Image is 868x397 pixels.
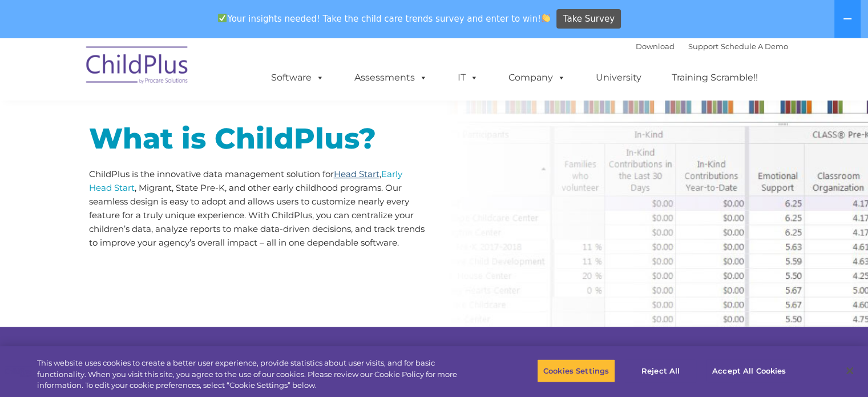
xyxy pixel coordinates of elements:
[213,7,555,30] span: Your insights needed! Take the child care trends survey and enter to win!
[80,38,195,95] img: ChildPlus by Procare Solutions
[218,14,227,22] img: ✅
[497,66,577,89] a: Company
[563,9,615,29] span: Take Survey
[343,66,439,89] a: Assessments
[688,42,718,51] a: Support
[334,169,380,179] a: Head Start
[89,169,402,193] a: Early Head Start
[660,66,769,89] a: Training Scramble!!
[37,358,478,391] div: This website uses cookies to create a better user experience, provide statistics about user visit...
[556,9,621,29] a: Take Survey
[625,359,696,383] button: Reject All
[584,66,653,89] a: University
[721,42,788,51] a: Schedule A Demo
[636,42,788,51] font: |
[260,66,336,89] a: Software
[542,14,550,22] img: 👏
[537,359,615,383] button: Cookies Settings
[89,125,426,153] h1: What is ChildPlus?
[636,42,675,51] a: Download
[837,358,862,383] button: Close
[706,359,792,383] button: Accept All Cookies
[89,167,426,250] p: ChildPlus is the innovative data management solution for , , Migrant, State Pre-K, and other earl...
[446,66,490,89] a: IT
